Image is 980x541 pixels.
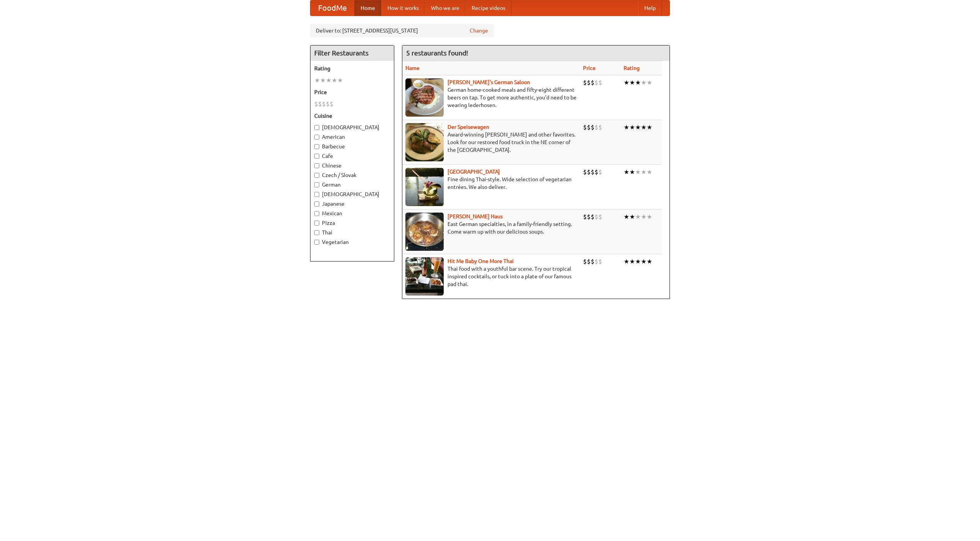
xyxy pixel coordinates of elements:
label: Czech / Slovak [314,171,390,179]
li: ★ [635,213,641,221]
img: esthers.jpg [405,78,444,117]
a: Der Speisewagen [448,124,489,130]
li: $ [595,78,598,87]
li: ★ [635,123,641,132]
li: $ [598,123,602,132]
li: ★ [629,123,635,132]
li: $ [595,168,598,176]
input: Cafe [314,154,319,159]
li: $ [591,123,595,132]
li: ★ [629,213,635,221]
input: [DEMOGRAPHIC_DATA] [314,125,319,130]
a: Change [470,27,488,34]
li: ★ [635,168,641,176]
a: Price [583,65,596,71]
p: Fine dining Thai-style. Wide selection of vegetarian entrées. We also deliver. [405,175,577,191]
ng-pluralize: 5 restaurants found! [406,49,468,57]
input: Barbecue [314,144,319,149]
img: speisewagen.jpg [405,123,444,161]
li: ★ [629,257,635,266]
li: ★ [624,78,629,87]
li: $ [587,168,591,176]
p: East German specialties, in a family-friendly setting. Come warm up with our delicious soups. [405,220,577,236]
input: Pizza [314,221,319,226]
li: ★ [635,78,641,87]
li: $ [595,257,598,266]
li: ★ [624,168,629,176]
h5: Rating [314,65,390,72]
p: Award-winning [PERSON_NAME] and other favorites. Look for our restored food truck in the NE corne... [405,131,577,154]
li: $ [598,168,602,176]
h4: Filter Restaurants [310,45,394,61]
input: Thai [314,230,319,235]
li: ★ [641,123,647,132]
li: ★ [641,213,647,221]
a: Hit Me Baby One More Thai [448,258,514,264]
li: $ [598,257,602,266]
img: kohlhaus.jpg [405,213,444,251]
li: ★ [647,168,652,176]
input: Czech / Slovak [314,173,319,178]
b: [PERSON_NAME] Haus [448,213,503,219]
input: Mexican [314,211,319,216]
a: Who we are [425,0,465,16]
li: $ [595,213,598,221]
li: $ [587,78,591,87]
li: $ [587,257,591,266]
b: [GEOGRAPHIC_DATA] [448,169,500,175]
label: Chinese [314,162,390,169]
label: Japanese [314,200,390,208]
li: $ [587,123,591,132]
li: ★ [320,76,326,84]
li: ★ [647,213,652,221]
div: Deliver to: [STREET_ADDRESS][US_STATE] [310,24,494,37]
input: Japanese [314,201,319,206]
label: Thai [314,229,390,236]
li: $ [318,100,322,108]
p: German home-cooked meals and fifty-eight different beers on tap. To get more authentic, you'd nee... [405,86,577,109]
li: $ [330,100,333,108]
li: ★ [624,213,629,221]
li: ★ [641,78,647,87]
p: Thai food with a youthful bar scene. Try our tropical inspired cocktails, or tuck into a plate of... [405,265,577,288]
li: $ [583,257,587,266]
label: Pizza [314,219,390,227]
li: $ [322,100,326,108]
li: $ [591,213,595,221]
li: $ [583,213,587,221]
li: ★ [314,76,320,84]
a: How it works [381,0,425,16]
img: satay.jpg [405,168,444,206]
label: [DEMOGRAPHIC_DATA] [314,123,390,131]
li: ★ [337,76,343,84]
input: German [314,182,319,187]
input: Chinese [314,163,319,168]
input: [DEMOGRAPHIC_DATA] [314,192,319,197]
li: $ [598,78,602,87]
li: ★ [624,257,629,266]
li: ★ [332,76,337,84]
a: Rating [624,65,640,71]
img: babythai.jpg [405,257,444,296]
input: Vegetarian [314,240,319,245]
li: $ [587,213,591,221]
label: Cafe [314,152,390,160]
li: ★ [641,168,647,176]
li: ★ [647,257,652,266]
li: $ [583,168,587,176]
a: [PERSON_NAME]'s German Saloon [448,79,530,85]
li: $ [591,168,595,176]
li: ★ [326,76,332,84]
a: Home [354,0,381,16]
li: ★ [641,257,647,266]
li: $ [314,100,318,108]
a: FoodMe [310,0,354,16]
label: [DEMOGRAPHIC_DATA] [314,190,390,198]
li: $ [583,123,587,132]
li: $ [598,213,602,221]
li: $ [595,123,598,132]
li: ★ [647,78,652,87]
